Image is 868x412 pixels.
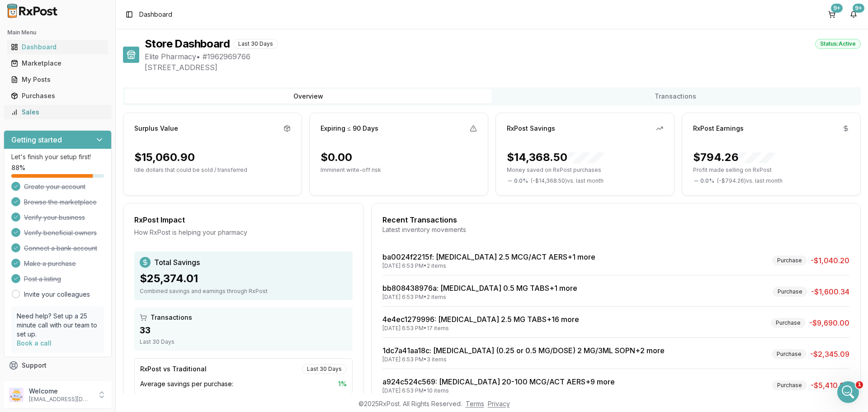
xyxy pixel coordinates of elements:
span: 1 % [338,379,347,388]
span: -$1,040.20 [811,255,849,266]
div: $794.26 [693,150,775,165]
a: Book a call [17,339,52,347]
div: Ill get right back to you on this they might be closed [DATE] but i will get back to you as soon ... [7,85,148,132]
span: Elite Pharmacy • # 1962969766 [145,51,861,62]
button: Purchases [4,89,112,103]
div: Ill get right back to you on this they might be closed [DATE] but i will get back to you as soon ... [14,91,141,126]
a: My Posts [7,71,108,88]
p: Idle dollars that could be sold / transferred [134,166,291,174]
button: Home [142,4,159,21]
div: [PERSON_NAME] • 18h ago [14,133,89,139]
button: Marketplace [4,56,112,71]
div: [DATE] 6:53 PM • 3 items [382,356,665,363]
div: Last 30 Days [302,364,347,374]
div: 9+ [853,4,864,13]
div: How RxPost is helping your pharmacy [134,228,353,237]
div: Dashboard [11,43,104,52]
span: -$1,600.34 [811,286,849,297]
a: Terms [466,400,484,407]
button: Overview [125,89,492,104]
button: go back [6,4,23,21]
h2: Main Menu [7,29,108,36]
button: Send a message… [155,293,170,307]
p: Let's finish your setup first! [11,152,104,161]
div: Latest inventory movements [382,225,849,234]
textarea: Message… [8,277,173,293]
div: $15,060.90 [134,150,195,165]
span: [STREET_ADDRESS] [145,62,861,73]
a: ba0024f2215f: [MEDICAL_DATA] 2.5 MCG/ACT AERS+1 more [382,252,595,261]
img: RxPost Logo [4,4,61,18]
span: Verify your business [24,213,85,222]
div: Phone: [PHONE_NUMBER] Fax: [PHONE_NUMBER] Personal Cell: [PHONE_NUMBER] [STREET_ADDRESS] [GEOGRAP... [14,244,141,306]
div: Elite Pharmacy, CEO [14,186,141,195]
button: Gif picker [43,296,50,303]
span: -$5,410.00 [811,380,849,391]
img: Profile image for Manuel [26,5,40,19]
div: RxPost vs Traditional [140,365,207,374]
span: Total Savings [154,257,200,268]
p: Imminent write-off risk [321,166,477,174]
div: joined the conversation [39,66,154,75]
a: Dashboard [7,39,108,55]
span: -$2,345.09 [810,349,849,360]
div: Purchases [11,91,104,100]
span: Create your account [24,182,85,191]
span: 1 [856,381,863,388]
span: Connect a bank account [24,244,97,253]
div: Manuel says… [7,65,174,85]
h2: [PERSON_NAME] [14,172,141,186]
div: Marketplace [11,59,104,68]
a: Purchases [7,88,108,104]
button: 9+ [846,7,861,22]
div: [DATE] 6:53 PM • 17 items [382,325,579,332]
div: [DATE] 6:53 PM • 2 items [382,262,595,270]
span: Verify beneficial owners [24,228,97,237]
div: Manuel says… [7,85,174,148]
span: Dashboard [139,10,172,19]
div: Close [159,4,175,20]
div: Recent Transactions [382,214,849,225]
a: Invite your colleagues [24,290,90,299]
div: Sales [11,108,104,117]
div: Surplus Value [134,124,178,133]
button: Upload attachment [14,296,21,303]
div: Combined savings and earnings through RxPost [140,288,347,295]
div: Last 30 Days [233,39,278,49]
button: Support [4,357,112,374]
span: Transactions [151,313,192,322]
div: Purchase [772,349,807,359]
span: ( - $794.26 ) vs. last month [717,177,783,185]
img: Elite Pharmacy [14,200,105,240]
p: Active 12h ago [44,11,88,20]
div: RxPost Savings [507,124,555,133]
div: Status: Active [815,39,861,49]
div: Elite says… [7,148,174,322]
span: Feedback [22,377,52,386]
div: Purchase [771,318,806,328]
span: Browse the marketplace [24,198,97,207]
button: Sales [4,105,112,119]
p: Need help? Set up a 25 minute call with our team to set up. [17,312,99,339]
img: User avatar [9,388,24,402]
iframe: Intercom live chat [837,381,859,403]
span: 0.0 % [514,177,528,185]
div: Thank you [14,153,141,162]
div: My Posts [11,75,104,84]
p: Profit made selling on RxPost [693,166,849,174]
span: Average savings per purchase: [140,379,233,388]
a: Sales [7,104,108,120]
div: [DATE] 6:53 PM • 10 items [382,387,615,394]
a: a924c524c569: [MEDICAL_DATA] 20-100 MCG/ACT AERS+9 more [382,377,615,386]
h1: Store Dashboard [145,37,230,51]
div: 33 [140,324,347,336]
button: 9+ [825,7,839,22]
b: [PERSON_NAME] [39,67,90,74]
div: RxPost Impact [134,214,353,225]
span: ( - $14,368.50 ) vs. last month [531,177,604,185]
a: Marketplace [7,55,108,71]
div: RxPost Earnings [693,124,744,133]
button: My Posts [4,72,112,87]
span: Post a listing [24,275,61,284]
